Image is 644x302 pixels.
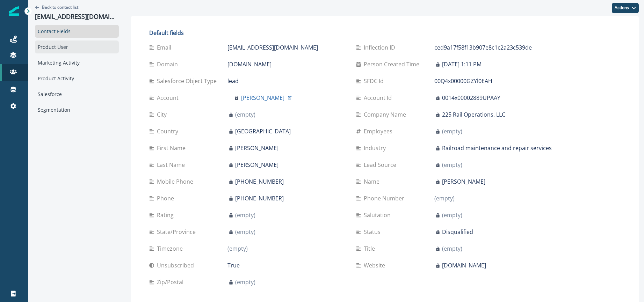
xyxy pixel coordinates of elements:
p: Salutation [364,211,393,219]
p: (empty) [235,228,255,236]
p: Inflection ID [364,43,398,52]
p: SFDC Id [364,77,386,85]
p: [PERSON_NAME] [235,161,278,169]
p: Person Created Time [364,60,422,68]
p: Railroad maintenance and repair services [442,144,552,152]
p: [PHONE_NUMBER] [235,194,284,202]
p: [DATE] 1:11 PM [442,60,482,68]
p: Unsubscribed [157,261,197,270]
p: Status [364,228,383,236]
p: (empty) [442,244,462,253]
p: Title [364,244,378,253]
p: lead [227,77,239,85]
p: Email [157,43,174,52]
div: Salesforce [35,88,119,101]
p: Disqualified [442,228,473,236]
p: Rating [157,211,176,219]
p: (empty) [434,194,455,202]
p: [PHONE_NUMBER] [235,177,284,186]
button: Go back [35,4,78,10]
p: Phone [157,194,177,202]
p: Domain [157,60,181,68]
p: 00Q4x00000GZYl0EAH [434,77,492,85]
p: [EMAIL_ADDRESS][DOMAIN_NAME] [35,13,119,21]
h2: Default fields [149,30,552,36]
p: Name [364,177,382,186]
p: [GEOGRAPHIC_DATA] [235,127,291,135]
p: Website [364,261,388,270]
img: Inflection [9,6,19,16]
p: (empty) [442,127,462,135]
p: True [227,261,240,270]
p: Country [157,127,181,135]
p: Mobile Phone [157,177,196,186]
p: [EMAIL_ADDRESS][DOMAIN_NAME] [227,43,318,52]
div: Segmentation [35,103,119,116]
p: First Name [157,144,188,152]
p: [PERSON_NAME] [235,144,278,152]
p: ced9a17f58f13b907e8c1c2a23c539de [434,43,532,52]
p: Phone Number [364,194,407,202]
p: Timezone [157,244,186,253]
p: Employees [364,127,395,135]
p: [PERSON_NAME] [442,177,485,186]
p: Company Name [364,110,409,119]
p: Account Id [364,94,395,102]
p: City [157,110,169,119]
div: Marketing Activity [35,56,119,69]
p: Account [157,94,181,102]
p: [DOMAIN_NAME] [442,261,486,270]
p: (empty) [235,211,255,219]
p: (empty) [227,244,248,253]
p: Last Name [157,161,188,169]
p: Salesforce Object Type [157,77,219,85]
p: 225 Rail Operations, LLC [442,110,505,119]
p: State/Province [157,228,198,236]
div: Product User [35,40,119,53]
div: Product Activity [35,72,119,85]
p: Zip/Postal [157,278,186,286]
p: (empty) [235,278,255,286]
p: Back to contact list [42,4,78,10]
p: [DOMAIN_NAME] [227,60,272,68]
p: (empty) [442,161,462,169]
button: Actions [612,3,639,13]
p: Industry [364,144,389,152]
p: (empty) [235,110,255,119]
p: 0014x00002889UPAAY [442,94,500,102]
div: Contact Fields [35,25,119,38]
p: (empty) [442,211,462,219]
p: Lead Source [364,161,399,169]
p: [PERSON_NAME] [241,94,284,102]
